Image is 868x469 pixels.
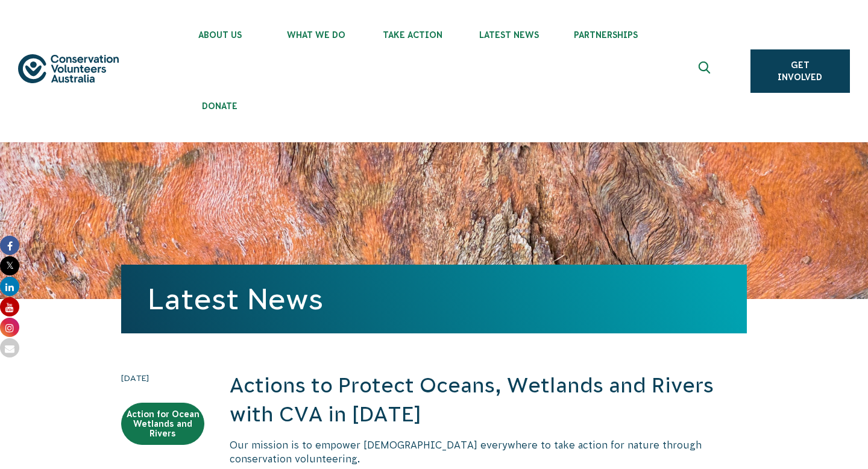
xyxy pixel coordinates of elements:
[365,30,461,40] span: Take Action
[18,54,119,84] img: logo.svg
[230,438,747,465] p: Our mission is to empower [DEMOGRAPHIC_DATA] everywhere to take action for nature through conserv...
[172,30,268,40] span: About Us
[461,30,558,40] span: Latest News
[121,371,204,385] time: [DATE]
[558,30,654,40] span: Partnerships
[750,49,850,93] a: Get Involved
[230,371,747,429] h2: Actions to Protect Oceans, Wetlands and Rivers with CVA in [DATE]
[268,30,365,40] span: What We Do
[698,61,713,81] span: Expand search box
[172,101,268,111] span: Donate
[691,57,720,86] button: Expand search box Close search box
[121,403,204,445] a: Action for Ocean Wetlands and Rivers
[148,283,323,315] a: Latest News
